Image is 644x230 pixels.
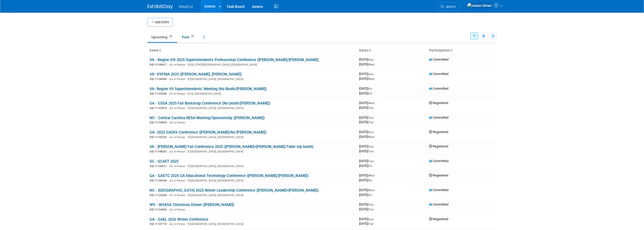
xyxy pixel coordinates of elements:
span: Registered [429,144,448,148]
span: Committed [429,188,448,192]
span: [DATE] [359,87,373,90]
span: (Wed) [368,174,375,177]
span: [DATE] [359,207,373,211]
span: In-Person [174,121,187,124]
span: (Sun) [368,218,373,221]
span: (Sun) [368,73,373,75]
span: - [374,58,375,61]
span: (Sun) [368,131,373,134]
img: In-Person Event [170,208,173,211]
img: In-Person Event [170,78,173,80]
span: - [373,87,373,90]
img: In-Person Event [170,150,173,152]
span: [DATE] [359,202,375,206]
a: VA - Region VIII 2025 Superintendent's Professional Conference ([PERSON_NAME]/[PERSON_NAME]) [150,58,319,62]
span: [DATE] [359,188,376,192]
span: EID: 11140417 [150,63,169,66]
span: EID: 11147715 [150,223,169,225]
span: Kloud-12 [179,5,193,9]
img: In-Person Event [170,194,173,196]
span: Search [444,5,456,9]
a: GA - GAEL 2026 Winter Conference [150,217,208,222]
span: - [374,144,375,148]
span: In-Person [174,165,187,168]
span: [DATE] [359,144,375,148]
img: In-Person Event [170,222,173,225]
span: (Tue) [368,150,373,153]
div: [GEOGRAPHIC_DATA], [GEOGRAPHIC_DATA] [150,106,355,110]
span: 15 [190,35,195,38]
span: EID: 11150071 [150,165,169,168]
span: EID: 11145235 [150,136,169,139]
span: [DATE] [359,135,375,139]
img: In-Person Event [170,92,173,95]
th: Event [148,46,357,55]
span: (Thu) [368,208,373,211]
a: VA- Region VII Superintendents' Meeting (No Booth/[PERSON_NAME]) [150,87,267,91]
span: EID: 11147690 [150,92,169,95]
span: [DATE] [359,116,375,119]
span: (Thu) [368,116,373,119]
span: In-Person [174,179,187,182]
div: [GEOGRAPHIC_DATA], [GEOGRAPHIC_DATA] [150,193,355,197]
span: EID: 11146949 [150,78,169,81]
a: NC - [GEOGRAPHIC_DATA] 2025 Winter Leadership Conference ([PERSON_NAME]+[PERSON_NAME]) [150,188,319,193]
img: In-Person Event [170,136,173,138]
span: (Sun) [368,145,373,148]
span: Registered [429,217,448,221]
span: - [375,173,376,177]
span: [DATE] [359,62,375,66]
a: Search [437,2,461,11]
span: Committed [429,58,448,61]
span: (Thu) [368,203,373,206]
button: Add Event [148,18,173,27]
span: [DATE] [359,91,372,95]
span: (Thu) [368,121,373,124]
img: In-Person Event [170,165,173,167]
span: In-Person [174,222,187,226]
a: GA - GSSA 2025 Fall Bootstrap Conference (No booth/[PERSON_NAME]) [150,101,270,106]
a: SC - SCAET 2025 [150,159,178,164]
span: (Fri) [368,179,372,182]
span: In-Person [174,194,187,197]
span: [DATE] [359,77,375,81]
img: In-Person Event [170,121,173,123]
span: 14 [168,35,173,38]
span: - [374,159,375,163]
span: - [374,116,375,119]
span: In-Person [174,63,187,66]
span: (Fri) [368,194,372,196]
a: NC - Central Carolina RESA Meeting/Sponsorship ([PERSON_NAME]) [150,116,265,120]
span: (Wed) [368,136,375,138]
img: In-Person Event [170,63,173,66]
span: [DATE] [359,173,376,177]
span: (Sun) [368,58,373,61]
a: VA - [PERSON_NAME] Fall Conference 2025 ([PERSON_NAME]+[PERSON_NAME]/Table top booth) [150,144,314,149]
span: - [374,130,375,134]
span: (Wed) [368,102,375,105]
a: GA- 2025 GASFA Conference ([PERSON_NAME]/No [PERSON_NAME]) [150,130,266,135]
span: [DATE] [359,72,375,76]
span: EID: 11147810 [150,107,169,110]
span: EID: 11124340 [150,194,169,197]
span: (Fri) [368,92,372,95]
span: (Tue) [368,222,373,225]
span: In-Person [174,208,187,211]
a: VA- VSPMA 2025 ([PERSON_NAME], [PERSON_NAME]) [150,72,242,76]
div: [GEOGRAPHIC_DATA], [GEOGRAPHIC_DATA] [150,222,355,226]
span: EID: 11154903 [150,121,169,124]
a: Sort by Start Date [368,48,371,52]
span: Committed [429,87,448,90]
span: (Thu) [368,107,373,109]
span: (Fri) [368,165,372,167]
span: Committed [429,202,448,206]
span: [DATE] [359,178,372,182]
span: Committed [429,159,448,163]
img: In-Person Event [170,179,173,182]
a: GA - GAETC 2025 GA Educational Technology Conference ([PERSON_NAME]/[PERSON_NAME]) [150,173,308,178]
img: Jason Ulmer [467,3,492,8]
span: In-Person [174,136,187,139]
div: [GEOGRAPHIC_DATA], [GEOGRAPHIC_DATA] [150,149,355,154]
span: In-Person [174,150,187,153]
img: ExhibitDay [148,4,173,9]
